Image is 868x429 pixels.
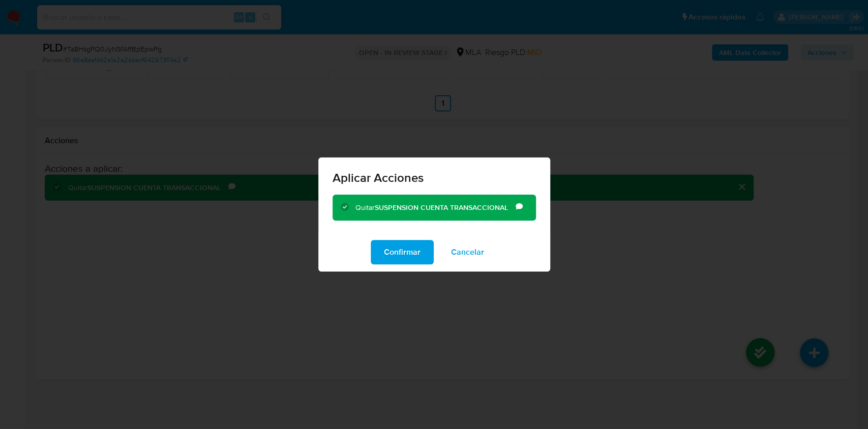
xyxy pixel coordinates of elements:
[451,241,484,263] span: Cancelar
[371,240,434,264] button: Confirmar
[384,241,421,263] span: Confirmar
[355,203,516,213] div: Quitar
[333,172,536,184] span: Aplicar Acciones
[438,240,497,264] button: Cancelar
[375,202,508,212] b: SUSPENSION CUENTA TRANSACCIONAL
